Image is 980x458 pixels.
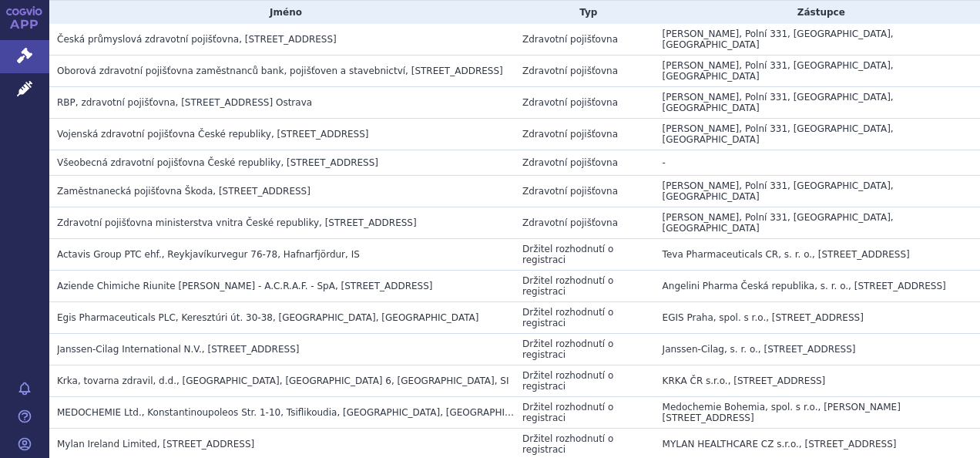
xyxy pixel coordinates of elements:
span: Držitel rozhodnutí o registraci [522,275,613,297]
span: Oborová zdravotní pojišťovna zaměstnanců bank, pojišťoven a stavebnictví, Roškotova 1225/1, Praha 4 [57,66,503,76]
span: Zaměstnanecká pojišťovna Škoda, Husova 302, Mladá Boleslav [57,186,310,197]
span: RBP, zdravotní pojišťovna, Michálkovická 967/108, Slezská Ostrava [57,97,312,108]
span: Všeobecná zdravotní pojišťovna České republiky, Orlická 2020/4, Praha 3 [57,157,378,168]
span: Aziende Chimiche Riunite Angelini Francesco - A.C.R.A.F. - SpA, Via Amelia 70, Roma, IT [57,281,433,291]
span: Držitel rozhodnutí o registraci [522,244,613,265]
span: Česká průmyslová zdravotní pojišťovna, Jeremenkova 161/11, Ostrava - Vítkovice [57,34,337,45]
span: Držitel rozhodnutí o registraci [522,338,613,360]
span: Zdravotní pojišťovna [522,66,618,76]
span: KRKA ČR s.r.o., [STREET_ADDRESS] [663,375,826,386]
span: Zdravotní pojišťovna [522,97,618,108]
span: MYLAN HEALTHCARE CZ s.r.o., [STREET_ADDRESS] [663,439,897,450]
span: Angelini Pharma Česká republika, s. r. o., [STREET_ADDRESS] [663,281,946,291]
span: [PERSON_NAME], Polní 331, [GEOGRAPHIC_DATA], [GEOGRAPHIC_DATA] [663,29,894,50]
span: Krka, tovarna zdravil, d.d., Novo mesto, Šmarješka cesta 6, Novo mesto, SI [57,375,509,386]
span: Držitel rozhodnutí o registraci [522,307,613,328]
th: Jméno [49,1,515,24]
span: [PERSON_NAME], Polní 331, [GEOGRAPHIC_DATA], [GEOGRAPHIC_DATA] [663,180,894,202]
span: MEDOCHEMIE Ltd., Konstantinoupoleos Str. 1-10, Tsiflikoudia, Limassol, CY [57,407,543,418]
span: Zdravotní pojišťovna [522,217,618,228]
span: Teva Pharmaceuticals CR, s. r. o., [STREET_ADDRESS] [663,249,910,260]
span: EGIS Praha, spol. s r.o., [STREET_ADDRESS] [663,312,864,323]
span: - [663,157,666,168]
span: Zdravotní pojišťovna [522,129,618,140]
span: Zdravotní pojišťovna [522,186,618,197]
th: Typ [515,1,655,24]
span: Držitel rozhodnutí o registraci [522,402,613,423]
span: Janssen-Cilag, s. r. o., [STREET_ADDRESS] [663,344,856,355]
span: [PERSON_NAME], Polní 331, [GEOGRAPHIC_DATA], [GEOGRAPHIC_DATA] [663,92,894,113]
span: Zdravotní pojišťovna ministerstva vnitra České republiky, Vinohradská 2577/178, Praha 3 - Vinohra... [57,217,417,228]
span: Egis Pharmaceuticals PLC, Keresztúri út. 30-38, Budapest, HU [57,312,478,323]
span: Vojenská zdravotní pojišťovna České republiky, Drahobejlova 1404/4, Praha 9 [57,129,369,140]
span: [PERSON_NAME], Polní 331, [GEOGRAPHIC_DATA], [GEOGRAPHIC_DATA] [663,212,894,234]
span: Zdravotní pojišťovna [522,157,618,168]
span: [PERSON_NAME], Polní 331, [GEOGRAPHIC_DATA], [GEOGRAPHIC_DATA] [663,60,894,82]
span: Držitel rozhodnutí o registraci [522,433,613,455]
span: Actavis Group PTC ehf., Reykjavíkurvegur 76-78, Hafnarfjördur, IS [57,249,360,260]
span: Medochemie Bohemia, spol. s r.o., [PERSON_NAME][STREET_ADDRESS] [663,402,901,423]
span: [PERSON_NAME], Polní 331, [GEOGRAPHIC_DATA], [GEOGRAPHIC_DATA] [663,123,894,145]
span: Mylan Ireland Limited, Unit 35/36 Grange Parade, Baldoyle Industrial Estate, Dublin 13, IE [57,439,254,450]
span: Zdravotní pojišťovna [522,34,618,45]
th: Zástupce [655,1,980,24]
span: Janssen-Cilag International N.V., Turnhoutseweg 30, Beerse, BE [57,344,299,355]
span: Držitel rozhodnutí o registraci [522,370,613,392]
